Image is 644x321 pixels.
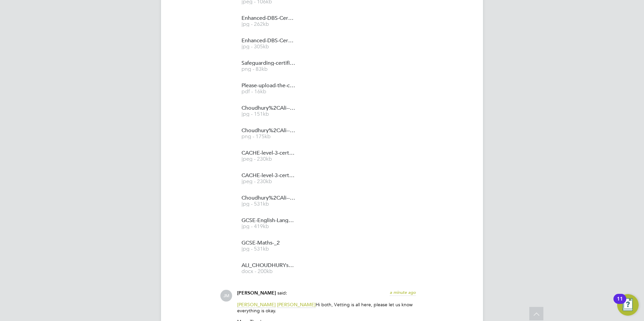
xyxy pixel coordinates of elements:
a: Choudhury%2CAli---Level-2-E-and-M jpg - 531kb [241,196,295,207]
span: Enhanced-DBS-Certificate%20(1) [241,16,295,21]
span: a minute ago [390,289,416,295]
span: jpg - 305kb [241,44,295,49]
button: Open Resource Center, 11 new notifications [617,294,639,316]
span: CACHE-level-3-certificate-_1 [241,151,295,156]
span: jpg - 262kb [241,22,295,27]
span: JM [220,290,232,302]
a: Enhanced-DBS-Certificate%20(1) jpg - 262kb [241,16,295,27]
p: Hi both, Vetting is all here, please let us know everything is okay. [237,302,416,314]
span: Enhanced-DBS-Certificate-2 [241,38,295,43]
span: CACHE-level-3-certificate- [241,173,295,178]
span: [PERSON_NAME] [237,302,276,308]
a: GCSE-English-Language-_1 jpg - 419kb [241,218,295,229]
span: jpg - 531kb [241,202,295,207]
span: Choudhury%2CAli---PoA [241,128,295,133]
a: CACHE-level-3-certificate- jpeg - 230kb [241,173,295,184]
span: docx - 200kb [241,269,295,274]
span: [PERSON_NAME] [237,290,276,296]
span: GCSE-English-Language-_1 [241,218,295,223]
a: CACHE-level-3-certificate-_1 jpeg - 230kb [241,151,295,162]
span: jpeg - 230kb [241,157,295,162]
span: Choudhury%2CAli---DL [241,106,295,111]
span: [PERSON_NAME] [277,302,316,308]
span: png - 83kb [241,67,295,72]
span: said: [277,290,287,296]
span: jpg - 531kb [241,247,295,252]
span: jpg - 151kb [241,112,295,117]
a: Enhanced-DBS-Certificate-2 jpg - 305kb [241,38,295,49]
a: Please-upload-the-certificate-as-confirmation-of-your-completed-Prevent-Training%20(2) pdf - 16kb [241,83,295,94]
span: ALI_CHOUDHURYs_CV [241,263,295,268]
span: Safeguarding-certificate-_1 [241,61,295,66]
span: jpeg - 230kb [241,179,295,184]
span: jpg - 419kb [241,224,295,229]
span: GCSE-Maths-_2 [241,240,295,246]
span: Choudhury%2CAli---Level-2-E-and-M [241,196,295,201]
a: GCSE-Maths-_2 jpg - 531kb [241,240,295,252]
span: Please-upload-the-certificate-as-confirmation-of-your-completed-Prevent-Training%20(2) [241,83,295,88]
span: png - 175kb [241,134,295,139]
a: Choudhury%2CAli---PoA png - 175kb [241,128,295,139]
a: Safeguarding-certificate-_1 png - 83kb [241,61,295,72]
a: Choudhury%2CAli---DL jpg - 151kb [241,106,295,117]
span: pdf - 16kb [241,89,295,94]
a: ALI_CHOUDHURYs_CV docx - 200kb [241,263,295,274]
div: 11 [617,299,623,308]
